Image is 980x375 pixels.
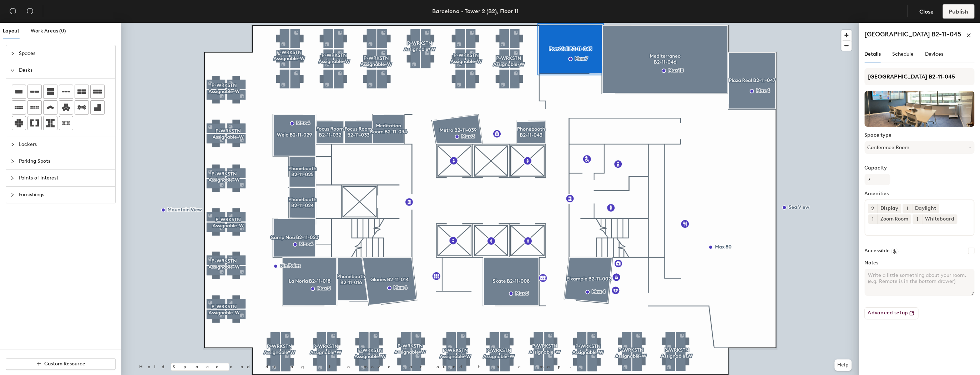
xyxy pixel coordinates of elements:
[864,30,961,39] h4: [GEOGRAPHIC_DATA] B2-11-045
[868,214,877,224] button: 1
[871,205,874,212] span: 2
[919,8,934,15] span: Close
[922,214,957,224] div: Whiteboard
[10,176,15,180] span: collapsed
[19,187,111,203] span: Furnishings
[864,165,974,171] label: Capacity
[877,214,911,224] div: Zoom Room
[10,68,15,72] span: expanded
[432,7,519,16] div: Barcelona - Tower 2 (B2), Floor 11
[913,4,940,19] button: Close
[10,142,15,147] span: collapsed
[19,136,111,153] span: Lockers
[3,28,19,34] span: Layout
[864,191,974,197] label: Amenities
[19,62,111,78] span: Desks
[864,132,974,138] label: Space type
[864,51,881,57] span: Details
[912,204,939,213] div: Daylight
[10,193,15,197] span: collapsed
[19,153,111,169] span: Parking Spots
[903,204,912,213] button: 1
[834,359,852,371] button: Help
[9,7,16,15] span: undo
[6,358,116,370] button: Custom Resource
[864,91,974,127] img: The space named Port Vell B2-11-045
[31,28,66,34] span: Work Areas (0)
[23,4,37,19] button: Redo (⌘ + ⇧ + Z)
[10,51,15,56] span: collapsed
[892,51,914,57] span: Schedule
[868,204,877,213] button: 2
[10,159,15,163] span: collapsed
[913,214,922,224] button: 1
[943,4,974,19] button: Publish
[19,170,111,186] span: Points of Interest
[44,361,85,367] span: Custom Resource
[864,248,890,254] label: Accessible
[19,45,111,62] span: Spaces
[864,307,918,319] button: Advanced setup
[906,205,908,212] span: 1
[966,33,971,38] span: close
[6,4,20,19] button: Undo (⌘ + Z)
[864,141,974,154] button: Conference Room
[916,216,918,223] span: 1
[872,216,874,223] span: 1
[864,260,974,266] label: Notes
[877,204,901,213] div: Display
[925,51,943,57] span: Devices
